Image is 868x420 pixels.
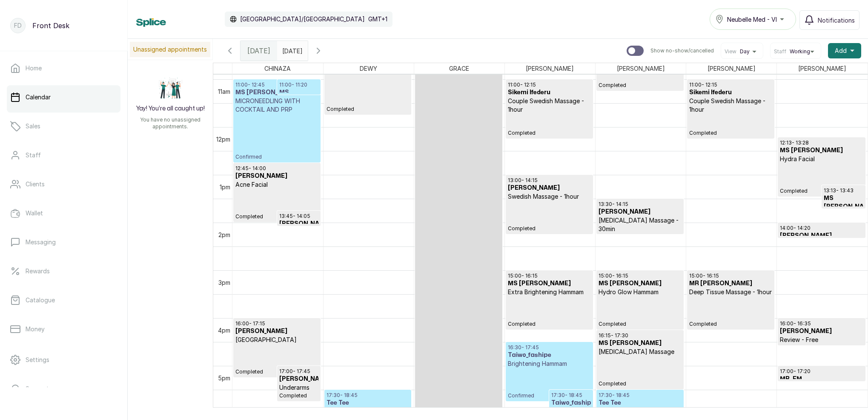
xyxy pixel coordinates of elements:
h3: MS [PERSON_NAME] [279,88,319,105]
span: Add [835,46,847,55]
p: Completed [235,344,318,375]
span: Neubelle Med - VI [727,15,777,24]
span: [PERSON_NAME] [796,63,848,74]
a: Home [7,56,120,80]
a: Clients [7,172,120,196]
p: Front Desk [32,20,69,31]
p: Money [26,325,45,333]
a: Sales [7,114,120,138]
h3: MS [PERSON_NAME] [235,88,318,97]
div: 5pm [216,374,232,382]
h3: Sikemi Ifederu [689,88,772,97]
p: FD [14,21,22,30]
div: 3pm [217,278,232,287]
div: 12pm [215,135,232,144]
p: 17:00 - 17:20 [780,368,863,375]
div: [DATE] [241,41,277,61]
span: Day [740,48,750,55]
p: 13:45 - 14:05 [279,213,319,220]
h3: Tee Tee [599,399,682,407]
p: 15:00 - 16:15 [599,272,682,279]
p: Completed [508,114,591,136]
p: Completed [508,201,591,232]
p: Calendar [26,93,51,101]
p: Hydro Glow Hammam [599,288,682,296]
p: 17:30 - 18:45 [551,392,590,399]
p: 16:00 - 16:35 [780,320,863,327]
p: Underarms [279,383,319,392]
p: Deep Tissue Massage - 1hour [689,288,772,296]
p: 17:30 - 18:45 [599,392,682,399]
p: [GEOGRAPHIC_DATA]/[GEOGRAPHIC_DATA] [240,15,365,23]
h3: Taiwo_fashipe [508,351,591,359]
a: Support [7,377,120,401]
div: 2pm [217,230,232,239]
a: Wallet [7,201,120,225]
p: [MEDICAL_DATA] Massage [599,348,682,356]
h2: Yay! You’re all caught up! [136,104,205,113]
p: Brightening Hammam [508,359,591,368]
p: Hydra Facial [780,155,863,163]
span: [PERSON_NAME] [615,63,667,74]
p: 15:00 - 16:15 [689,272,772,279]
p: [MEDICAL_DATA] Massage - 30min [599,216,682,233]
h3: Tee Tee [327,399,410,407]
h3: [PERSON_NAME] [780,232,863,240]
p: Extra Brightening Hammam [508,288,591,296]
span: [PERSON_NAME] [524,63,576,74]
button: Add [828,43,861,58]
p: GMT+1 [368,15,387,23]
p: Completed [599,296,682,327]
span: [DATE] [247,46,270,56]
h3: [PERSON_NAME] [780,327,863,336]
button: ViewDay [725,48,759,55]
span: CHINAZA [263,63,292,74]
h3: MS [PERSON_NAME] [599,279,682,288]
h3: MS [PERSON_NAME] [599,339,682,348]
a: Calendar [7,85,120,109]
h3: [PERSON_NAME] [279,375,319,383]
h3: MS [PERSON_NAME] [780,146,863,155]
span: [PERSON_NAME] [706,63,757,74]
p: Completed [689,296,772,327]
p: 16:00 - 17:15 [235,320,318,327]
a: Messaging [7,230,120,254]
p: Sales [26,122,40,130]
button: StaffWorking [774,48,817,55]
p: Completed [279,392,319,399]
p: 16:15 - 17:30 [599,332,682,339]
h3: Taiwo_fashipe [551,399,590,407]
span: GRACE [447,63,471,74]
p: Wallet [26,209,43,217]
span: Working [790,48,810,55]
p: Completed [508,296,591,327]
p: Confirmed [235,114,318,160]
p: Completed [780,163,863,194]
h3: MS [PERSON_NAME] [508,279,591,288]
h3: [PERSON_NAME] [279,220,319,228]
span: DEWY [358,63,379,74]
div: 4pm [216,326,232,335]
p: Completed [689,114,772,136]
p: 15:00 - 16:15 [508,272,591,279]
a: Staff [7,143,120,167]
p: 17:30 - 18:45 [327,392,410,399]
p: 11:00 - 11:20 [279,81,319,88]
p: 13:30 - 14:15 [599,201,682,208]
p: 17:00 - 17:45 [279,368,319,375]
p: Home [26,64,42,72]
p: 13:00 - 14:15 [508,177,591,184]
a: Settings [7,348,120,372]
p: Completed [235,189,318,220]
p: 13:13 - 13:43 [824,187,863,194]
p: Support [26,385,49,393]
span: View [725,48,736,55]
h3: MS [PERSON_NAME] [824,194,863,211]
a: Rewards [7,259,120,283]
p: Clients [26,180,45,188]
p: Staff [26,151,41,159]
p: 11:00 - 12:15 [689,81,772,88]
button: Notifications [799,10,859,30]
p: Completed [327,58,410,113]
p: Completed [599,356,682,387]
